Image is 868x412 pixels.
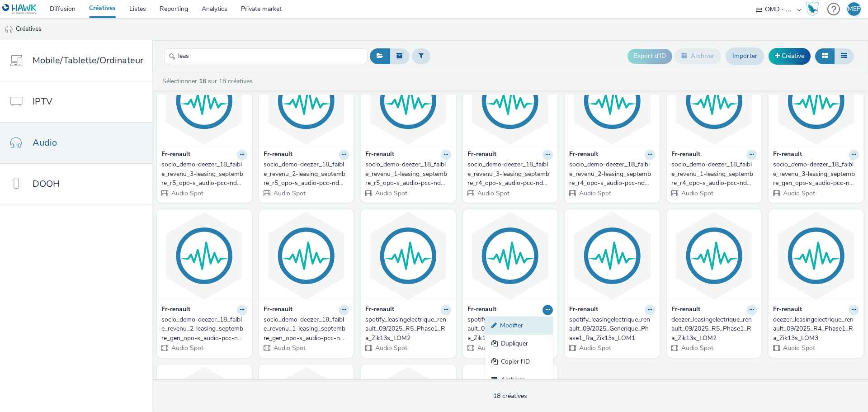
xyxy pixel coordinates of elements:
[5,25,14,34] img: audio
[261,212,352,300] img: socio_demo-deezer_18_faible_revenu_1-leasing_septembre_gen_opo-s_audio-pcc-nd-na-cpm-30_noskip vi...
[467,315,550,343] div: spotify_leasingelectrique_renault_09/2025_R4_Phase1_Ra_Zik13s_LOM3
[782,189,815,198] span: Audio Spot
[773,305,802,315] strong: Fr-renault
[485,353,553,371] a: Copier l'ID
[567,57,657,145] img: socio_demo-deezer_18_faible_revenu_2-leasing_septembre_r4_opo-s_audio-pcc-nd-na-cpm-30_noskip visual
[569,150,598,160] strong: Fr-renault
[771,212,861,300] img: deezer_leasingelectrique_renault_09/2025_R4_Phase1_Ra_Zik13s_LOM3 visual
[467,160,553,188] a: socio_demo-deezer_18_faible_revenu_3-leasing_septembre_r4_opo-s_audio-pcc-nd-na-cpm-30_noskip
[264,150,292,160] strong: Fr-renault
[170,189,203,198] span: Audio Spot
[476,189,509,198] span: Audio Spot
[33,136,57,149] span: Audio
[578,344,611,352] span: Audio Spot
[467,150,496,160] strong: Fr-renault
[159,57,250,145] img: socio_demo-deezer_18_faible_revenu_3-leasing_septembre_r5_opo-s_audio-pcc-nd-na-cpm-30_noskip visual
[365,305,394,315] strong: Fr-renault
[161,315,244,343] div: socio_demo-deezer_18_faible_revenu_2-leasing_septembre_gen_opo-s_audio-pcc-nd-na-cpm-30_noskip
[374,344,407,352] span: Audio Spot
[161,315,247,343] a: socio_demo-deezer_18_faible_revenu_2-leasing_septembre_gen_opo-s_audio-pcc-nd-na-cpm-30_noskip
[365,160,451,188] a: socio_demo-deezer_18_faible_revenu_1-leasing_septembre_r5_opo-s_audio-pcc-nd-na-cpm-30_noskip
[569,160,651,188] div: socio_demo-deezer_18_faible_revenu_2-leasing_septembre_r4_opo-s_audio-pcc-nd-na-cpm-30_noskip
[769,48,811,64] a: Créative
[815,48,835,64] button: Grille
[264,305,292,315] strong: Fr-renault
[33,177,60,190] span: DOOH
[493,392,527,400] span: 18 créatives
[467,160,550,188] div: socio_demo-deezer_18_faible_revenu_3-leasing_septembre_r4_opo-s_audio-pcc-nd-na-cpm-30_noskip
[363,57,453,145] img: socio_demo-deezer_18_faible_revenu_1-leasing_septembre_r5_opo-s_audio-pcc-nd-na-cpm-30_noskip visual
[671,315,757,343] a: deezer_leasingelectrique_renault_09/2025_R5_Phase1_Ra_Zik13s_LOM2
[569,305,598,315] strong: Fr-renault
[806,2,823,16] a: Hawk Academy
[773,160,855,188] div: socio_demo-deezer_18_faible_revenu_3-leasing_septembre_gen_opo-s_audio-pcc-nd-na-cpm-30_noskip
[264,160,349,188] a: socio_demo-deezer_18_faible_revenu_2-leasing_septembre_r5_opo-s_audio-pcc-nd-na-cpm-30_noskip
[485,317,553,335] a: Modifier
[264,160,346,188] div: socio_demo-deezer_18_faible_revenu_2-leasing_septembre_r5_opo-s_audio-pcc-nd-na-cpm-30_noskip
[680,344,713,352] span: Audio Spot
[164,48,368,64] input: Rechercher...
[671,160,757,188] a: socio_demo-deezer_18_faible_revenu_1-leasing_septembre_r4_opo-s_audio-pcc-nd-na-cpm-30_noskip
[773,160,859,188] a: socio_demo-deezer_18_faible_revenu_3-leasing_septembre_gen_opo-s_audio-pcc-nd-na-cpm-30_noskip
[365,150,394,160] strong: Fr-renault
[773,315,855,343] div: deezer_leasingelectrique_renault_09/2025_R4_Phase1_Ra_Zik13s_LOM3
[485,371,553,389] a: Archiver
[365,315,451,343] a: spotify_leasingelectrique_renault_09/2025_R5_Phase1_Ra_Zik13s_LOM2
[671,160,754,188] div: socio_demo-deezer_18_faible_revenu_1-leasing_septembre_r4_opo-s_audio-pcc-nd-na-cpm-30_noskip
[569,315,651,343] div: spotify_leasingelectrique_renault_09/2025_Generique_Phase1_Ra_Zik13s_LOM1
[848,2,860,16] div: MEF
[465,212,556,300] img: spotify_leasingelectrique_renault_09/2025_R4_Phase1_Ra_Zik13s_LOM3 visual
[773,315,859,343] a: deezer_leasingelectrique_renault_09/2025_R4_Phase1_Ra_Zik13s_LOM3
[467,315,553,343] a: spotify_leasingelectrique_renault_09/2025_R4_Phase1_Ra_Zik13s_LOM3
[569,315,655,343] a: spotify_leasingelectrique_renault_09/2025_Generique_Phase1_Ra_Zik13s_LOM1
[467,305,496,315] strong: Fr-renault
[161,160,247,188] a: socio_demo-deezer_18_faible_revenu_3-leasing_septembre_r5_opo-s_audio-pcc-nd-na-cpm-30_noskip
[159,212,250,300] img: socio_demo-deezer_18_faible_revenu_2-leasing_septembre_gen_opo-s_audio-pcc-nd-na-cpm-30_noskip vi...
[671,305,700,315] strong: Fr-renault
[671,150,700,160] strong: Fr-renault
[669,57,759,145] img: socio_demo-deezer_18_faible_revenu_1-leasing_septembre_r4_opo-s_audio-pcc-nd-na-cpm-30_noskip visual
[806,2,819,16] img: Hawk Academy
[33,95,52,108] span: IPTV
[199,77,206,85] strong: 18
[771,57,861,145] img: socio_demo-deezer_18_faible_revenu_3-leasing_septembre_gen_opo-s_audio-pcc-nd-na-cpm-30_noskip vi...
[365,315,448,343] div: spotify_leasingelectrique_renault_09/2025_R5_Phase1_Ra_Zik13s_LOM2
[773,150,802,160] strong: Fr-renault
[476,344,509,352] span: Audio Spot
[161,160,244,188] div: socio_demo-deezer_18_faible_revenu_3-leasing_septembre_r5_opo-s_audio-pcc-nd-na-cpm-30_noskip
[273,344,306,352] span: Audio Spot
[567,212,657,300] img: spotify_leasingelectrique_renault_09/2025_Generique_Phase1_Ra_Zik13s_LOM1 visual
[675,48,721,64] button: Archiver
[365,160,448,188] div: socio_demo-deezer_18_faible_revenu_1-leasing_septembre_r5_opo-s_audio-pcc-nd-na-cpm-30_noskip
[671,315,754,343] div: deezer_leasingelectrique_renault_09/2025_R5_Phase1_Ra_Zik13s_LOM2
[161,150,190,160] strong: Fr-renault
[374,189,407,198] span: Audio Spot
[161,305,190,315] strong: Fr-renault
[261,57,352,145] img: socio_demo-deezer_18_faible_revenu_2-leasing_septembre_r5_opo-s_audio-pcc-nd-na-cpm-30_noskip visual
[485,335,553,353] a: Dupliquer
[264,315,346,343] div: socio_demo-deezer_18_faible_revenu_1-leasing_septembre_gen_opo-s_audio-pcc-nd-na-cpm-30_noskip
[569,160,655,188] a: socio_demo-deezer_18_faible_revenu_2-leasing_septembre_r4_opo-s_audio-pcc-nd-na-cpm-30_noskip
[627,49,672,63] button: Export d'ID
[578,189,611,198] span: Audio Spot
[264,315,349,343] a: socio_demo-deezer_18_faible_revenu_1-leasing_septembre_gen_opo-s_audio-pcc-nd-na-cpm-30_noskip
[669,212,759,300] img: deezer_leasingelectrique_renault_09/2025_R5_Phase1_Ra_Zik13s_LOM2 visual
[834,48,854,64] button: Liste
[273,189,306,198] span: Audio Spot
[726,47,764,65] a: Importer
[33,54,143,67] span: Mobile/Tablette/Ordinateur
[2,4,37,15] img: undefined Logo
[161,77,256,85] a: Sélectionner sur 18 créatives
[465,57,556,145] img: socio_demo-deezer_18_faible_revenu_3-leasing_septembre_r4_opo-s_audio-pcc-nd-na-cpm-30_noskip visual
[782,344,815,352] span: Audio Spot
[363,212,453,300] img: spotify_leasingelectrique_renault_09/2025_R5_Phase1_Ra_Zik13s_LOM2 visual
[680,189,713,198] span: Audio Spot
[170,344,203,352] span: Audio Spot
